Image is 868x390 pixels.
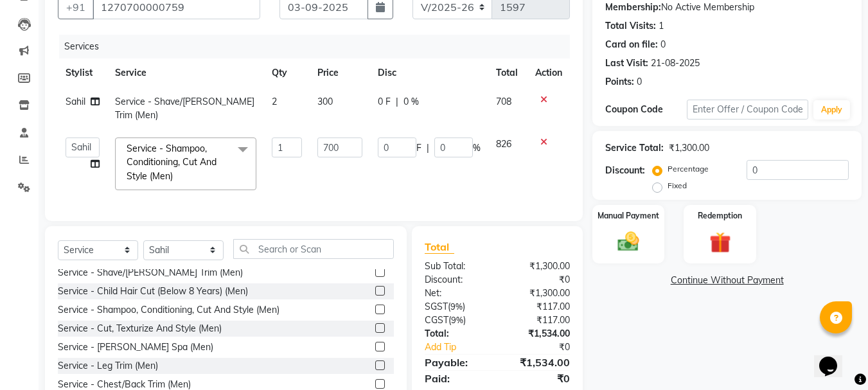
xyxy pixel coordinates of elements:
[396,95,398,109] span: |
[605,38,658,51] div: Card on file:
[497,273,580,287] div: ₹0
[703,229,738,256] img: _gift.svg
[450,301,463,312] span: 9%
[425,301,448,312] span: SGST
[415,327,497,341] div: Total:
[115,96,254,121] span: Service - Shave/[PERSON_NAME] Trim (Men)
[415,341,511,354] a: Add Tip
[427,141,429,155] span: |
[58,359,158,373] div: Service - Leg Trim (Men)
[107,58,264,87] th: Service
[370,58,488,87] th: Disc
[415,300,497,314] div: ( )
[415,273,497,287] div: Discount:
[58,341,213,354] div: Service - [PERSON_NAME] Spa (Men)
[173,170,179,182] a: x
[58,285,248,298] div: Service - Child Hair Cut (Below 8 Years) (Men)
[497,287,580,300] div: ₹1,300.00
[497,314,580,327] div: ₹117.00
[264,58,310,87] th: Qty
[605,141,664,155] div: Service Total:
[668,163,709,175] label: Percentage
[605,19,656,33] div: Total Visits:
[497,327,580,341] div: ₹1,534.00
[813,100,850,120] button: Apply
[814,339,855,377] iframe: chat widget
[415,371,497,386] div: Paid:
[488,58,527,87] th: Total
[415,260,497,273] div: Sub Total:
[496,96,511,107] span: 708
[58,58,107,87] th: Stylist
[669,141,709,155] div: ₹1,300.00
[698,210,742,222] label: Redemption
[497,260,580,273] div: ₹1,300.00
[415,314,497,327] div: ( )
[425,240,454,254] span: Total
[59,35,580,58] div: Services
[378,95,391,109] span: 0 F
[605,75,634,89] div: Points:
[473,141,481,155] span: %
[611,229,646,254] img: _cash.svg
[425,314,448,326] span: CGST
[233,239,394,259] input: Search or Scan
[605,1,661,14] div: Membership:
[651,57,700,70] div: 21-08-2025
[595,274,859,287] a: Continue Without Payment
[272,96,277,107] span: 2
[637,75,642,89] div: 0
[415,355,497,370] div: Payable:
[127,143,217,182] span: Service - Shampoo, Conditioning, Cut And Style (Men)
[605,1,849,14] div: No Active Membership
[659,19,664,33] div: 1
[317,96,333,107] span: 300
[605,103,686,116] div: Coupon Code
[605,164,645,177] div: Discount:
[497,355,580,370] div: ₹1,534.00
[415,287,497,300] div: Net:
[668,180,687,191] label: Fixed
[660,38,666,51] div: 0
[497,300,580,314] div: ₹117.00
[527,58,570,87] th: Action
[497,371,580,386] div: ₹0
[66,96,85,107] span: Sahil
[451,315,463,325] span: 9%
[511,341,580,354] div: ₹0
[58,303,279,317] div: Service - Shampoo, Conditioning, Cut And Style (Men)
[310,58,369,87] th: Price
[58,266,243,279] div: Service - Shave/[PERSON_NAME] Trim (Men)
[605,57,648,70] div: Last Visit:
[598,210,659,222] label: Manual Payment
[416,141,421,155] span: F
[687,100,808,120] input: Enter Offer / Coupon Code
[403,95,419,109] span: 0 %
[496,138,511,150] span: 826
[58,322,222,335] div: Service - Cut, Texturize And Style (Men)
